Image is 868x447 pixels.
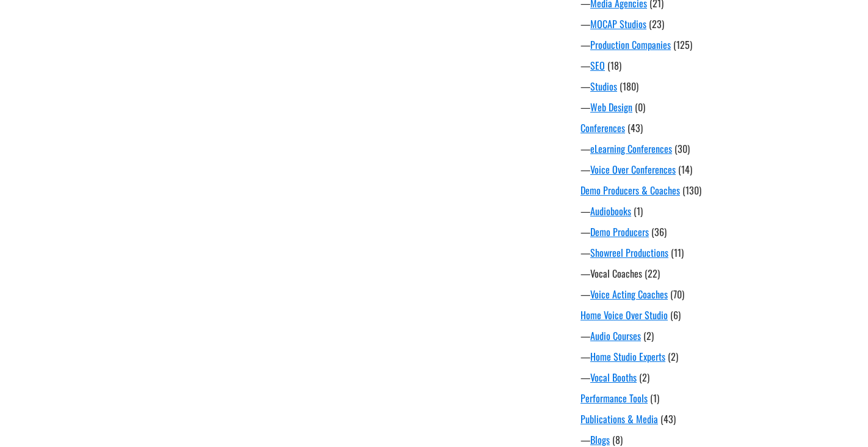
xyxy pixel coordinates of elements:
span: (6) [670,308,681,322]
div: — [580,432,800,447]
a: Audiobooks [590,204,631,218]
a: Publications & Media [580,412,658,426]
a: Web Design [590,100,632,114]
span: (70) [670,287,684,301]
span: (180) [620,79,638,94]
div: — [580,37,800,52]
a: Demo Producers & Coaches [580,183,680,198]
a: Production Companies [590,37,671,52]
div: — [580,224,800,239]
a: MOCAP Studios [590,17,646,31]
div: — [580,328,800,343]
div: — [580,79,800,94]
div: — [580,349,800,364]
a: Demo Producers [590,224,649,239]
a: Voice Over Conferences [590,162,676,177]
span: (43) [660,412,676,426]
div: — [580,370,800,385]
a: Blogs [590,432,610,447]
a: Home Studio Experts [590,349,665,364]
span: (2) [643,328,654,343]
div: — [580,162,800,177]
a: Vocal Booths [590,370,637,385]
a: Studios [590,79,617,94]
div: — [580,17,800,31]
span: (22) [645,266,660,281]
div: — [580,245,800,260]
span: (18) [607,58,621,73]
span: (1) [634,204,643,218]
div: — [580,58,800,73]
div: — [580,204,800,218]
span: (8) [612,432,623,447]
span: (43) [627,120,643,135]
a: Showreel Productions [590,245,668,260]
a: SEO [590,58,605,73]
span: (2) [668,349,678,364]
a: Conferences [580,120,625,135]
span: (2) [639,370,649,385]
span: (130) [682,183,701,198]
span: (30) [675,141,690,156]
span: (1) [650,391,659,405]
a: eLearning Conferences [590,141,672,156]
span: (125) [673,37,692,52]
a: Vocal Coaches [590,266,642,281]
a: Home Voice Over Studio [580,308,668,322]
span: (0) [635,100,645,114]
a: Voice Acting Coaches [590,287,668,301]
div: — [580,287,800,301]
a: Audio Courses [590,328,641,343]
span: (36) [651,224,667,239]
div: — [580,266,800,281]
span: (11) [671,245,684,260]
span: (23) [649,17,664,31]
div: — [580,100,800,114]
a: Performance Tools [580,391,648,405]
span: (14) [678,162,692,177]
div: — [580,141,800,156]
